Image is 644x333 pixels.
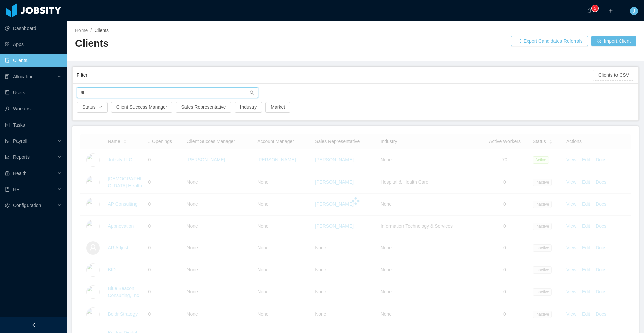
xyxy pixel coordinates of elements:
[5,155,10,159] i: icon: line-chart
[5,102,62,115] a: icon: userWorkers
[5,86,62,99] a: icon: robotUsers
[633,7,635,15] span: J
[5,139,10,143] i: icon: file-protect
[608,8,613,13] i: icon: plus
[5,38,62,51] a: icon: appstoreApps
[5,118,62,132] a: icon: profileTasks
[13,138,28,144] span: Payroll
[265,102,290,113] button: Market
[13,203,41,208] span: Configuration
[13,187,20,192] span: HR
[13,154,30,160] span: Reports
[5,203,10,208] i: icon: setting
[5,171,10,176] i: icon: medicine-box
[13,171,26,176] span: Health
[5,54,62,67] a: icon: auditClients
[111,102,173,113] button: Client Success Manager
[75,37,356,50] h2: Clients
[511,36,588,46] button: icon: exportExport Candidates Referrals
[75,28,88,33] a: Home
[235,102,262,113] button: Industry
[591,36,636,46] button: icon: usergroup-addImport Client
[250,90,254,95] i: icon: search
[587,8,592,13] i: icon: bell
[13,74,34,79] span: Allocation
[5,74,10,79] i: icon: solution
[5,187,10,192] i: icon: book
[594,5,596,12] p: 5
[94,28,109,33] span: Clients
[176,102,231,113] button: Sales Representative
[5,21,62,35] a: icon: pie-chartDashboard
[77,102,108,113] button: Statusicon: down
[592,5,598,12] sup: 5
[77,69,593,81] div: Filter
[90,28,92,33] span: /
[593,70,634,81] button: Clients to CSV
